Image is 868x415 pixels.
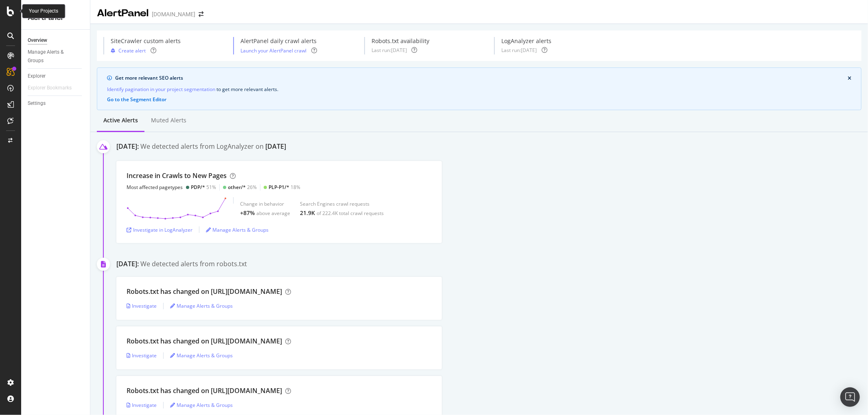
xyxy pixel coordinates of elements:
div: Robots.txt has changed on [URL][DOMAIN_NAME] [127,337,282,346]
a: Explorer Bookmarks [28,84,80,92]
a: Investigate [127,352,157,359]
button: close banner [846,74,853,83]
div: 18% [269,184,300,191]
div: SiteCrawler custom alerts [111,37,181,45]
button: Manage Alerts & Groups [170,300,233,313]
div: Most affected pagetypes [127,184,183,191]
a: Explorer [28,72,84,80]
div: Explorer Bookmarks [28,84,72,92]
div: arrow-right-arrow-left [199,11,203,17]
div: Create alert [118,47,146,54]
button: Go to the Segment Editor [107,97,166,102]
div: [DATE]: [116,142,139,153]
button: Manage Alerts & Groups [206,223,269,236]
a: Manage Alerts & Groups [206,226,269,233]
div: 51% [191,184,216,191]
div: We detected alerts from LogAnalyzer on [140,142,286,153]
div: 21.9K [300,209,315,217]
div: AlertPanel [97,7,149,20]
a: Investigate [127,402,157,408]
div: Robots.txt has changed on [URL][DOMAIN_NAME] [127,287,282,296]
div: Your Projects [29,8,58,15]
button: Investigate in LogAnalyzer [127,223,192,236]
button: Investigate [127,300,157,313]
div: info banner [97,67,861,110]
div: Last run: [DATE] [501,47,537,54]
div: Last run: [DATE] [372,47,407,54]
a: Investigate in LogAnalyzer [127,226,192,233]
button: Investigate [127,349,157,362]
div: [DOMAIN_NAME] [152,10,195,18]
a: Manage Alerts & Groups [170,302,233,309]
div: LogAnalyzer alerts [501,37,551,45]
div: Overview [28,36,47,45]
div: PLP-P1/* [269,184,289,191]
a: Manage Alerts & Groups [170,352,233,359]
div: above average [256,210,290,217]
div: AlertPanel daily crawl alerts [241,37,317,45]
div: to get more relevant alerts . [107,85,851,93]
a: Manage Alerts & Groups [28,48,84,65]
button: Investigate [127,399,157,412]
div: Robots.txt availability [372,37,430,45]
div: other/* [228,184,246,191]
div: [DATE] [265,142,286,151]
div: Settings [28,99,46,108]
div: of 222.4K total crawl requests [317,210,384,217]
div: Robots.txt has changed on [URL][DOMAIN_NAME] [127,386,282,395]
button: Manage Alerts & Groups [170,399,233,412]
a: Manage Alerts & Groups [170,402,233,408]
div: We detected alerts from robots.txt [140,259,247,269]
div: PDP/* [191,184,205,191]
a: Overview [28,36,84,45]
button: Create alert [111,47,146,54]
div: Get more relevant SEO alerts [115,74,848,82]
a: Launch your AlertPanel crawl [241,47,306,54]
button: Manage Alerts & Groups [170,349,233,362]
div: Explorer [28,72,46,80]
button: Launch your AlertPanel crawl [241,47,306,54]
a: Identify pagination in your project segmentation [107,85,215,93]
div: Search Engines crawl requests [300,200,384,207]
div: Manage Alerts & Groups [28,48,77,65]
div: +87% [240,209,255,217]
a: Settings [28,99,84,108]
a: Investigate [127,302,157,309]
div: 26% [228,184,257,191]
div: Increase in Crawls to New Pages [127,171,227,180]
div: Active alerts [103,116,138,124]
div: Open Intercom Messenger [840,387,860,407]
div: Change in behavior [240,200,290,207]
div: [DATE]: [116,259,139,269]
div: Muted alerts [151,116,186,124]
